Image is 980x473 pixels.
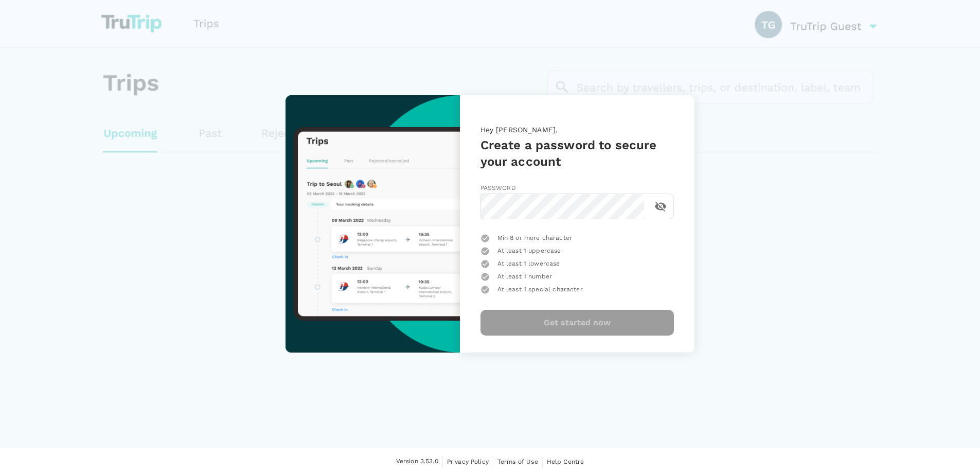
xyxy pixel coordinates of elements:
h5: Create a password to secure your account [480,137,674,170]
span: Password [480,184,516,191]
span: At least 1 special character [497,285,583,295]
span: Version 3.53.0 [396,457,438,467]
button: toggle password visibility [648,194,673,219]
a: Privacy Policy [447,456,489,467]
img: trutrip-set-password [286,95,459,353]
span: Terms of Use [497,458,538,465]
a: Help Centre [547,456,584,467]
span: Help Centre [547,458,584,465]
span: At least 1 number [497,272,553,282]
p: Hey [PERSON_NAME], [480,125,674,137]
span: Min 8 or more character [497,233,572,243]
span: At least 1 lowercase [497,259,560,269]
span: Privacy Policy [447,458,489,465]
span: At least 1 uppercase [497,246,561,256]
a: Terms of Use [497,456,538,467]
